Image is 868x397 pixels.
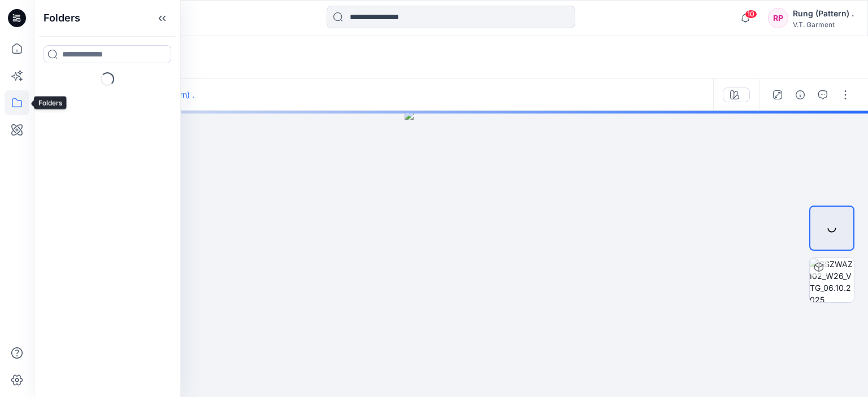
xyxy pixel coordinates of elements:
[810,258,854,302] img: GSZWAZI02_W26_VTG_06.10.2025 Colorway 1
[768,8,788,28] div: RP
[793,20,854,29] div: V.T. Garment
[745,10,757,19] span: 10
[793,7,854,20] div: Rung (Pattern) .
[791,86,809,104] button: Details
[405,111,498,397] img: eyJhbGciOiJIUzI1NiIsImtpZCI6IjAiLCJzbHQiOiJzZXMiLCJ0eXAiOiJKV1QifQ.eyJkYXRhIjp7InR5cGUiOiJzdG9yYW...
